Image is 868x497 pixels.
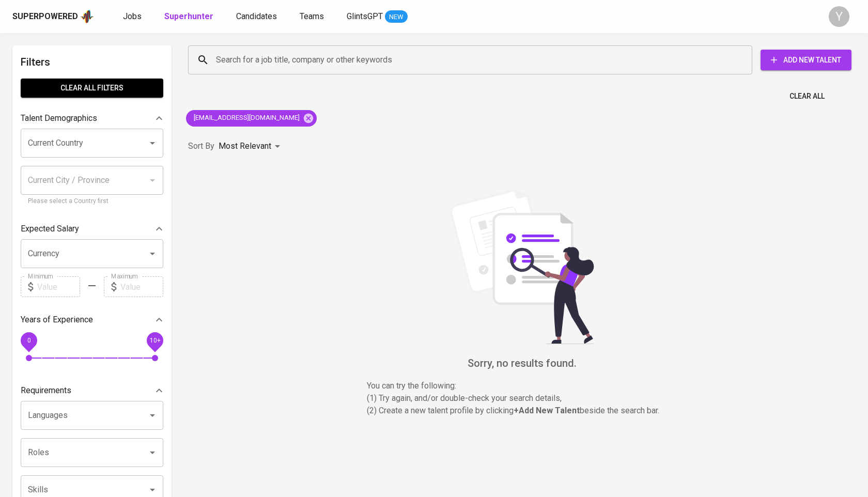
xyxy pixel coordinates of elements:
div: Expected Salary [21,219,163,239]
img: file_searching.svg [444,189,599,344]
p: Expected Salary [21,223,79,235]
span: NEW [385,12,408,22]
button: Open [145,408,160,423]
button: Clear All [785,87,829,106]
button: Open [145,483,160,497]
input: Value [37,276,80,297]
div: Most Relevant [219,137,284,156]
a: GlintsGPT NEW [347,10,408,23]
span: Jobs [123,11,142,21]
div: Talent Demographics [21,108,163,129]
p: You can try the following : [367,380,677,392]
a: Jobs [123,10,144,23]
button: Clear All filters [21,79,163,98]
span: Clear All [789,90,825,103]
a: Teams [300,10,326,23]
img: app logo [80,9,94,24]
div: Superpowered [12,11,78,23]
p: (2) Create a new talent profile by clicking beside the search bar. [367,405,677,417]
button: Add New Talent [761,50,851,70]
a: Superpoweredapp logo [12,9,94,24]
p: Most Relevant [219,140,271,152]
p: (1) Try again, and/or double-check your search details, [367,392,677,405]
h6: Filters [21,54,163,70]
a: Candidates [236,10,279,23]
p: Sort By [188,140,214,152]
a: Superhunter [164,10,215,23]
div: Y [829,6,849,27]
h6: Sorry, no results found. [188,355,856,371]
b: Superhunter [164,11,213,21]
input: Value [120,276,163,297]
span: Teams [300,11,324,21]
span: Add New Talent [769,54,843,67]
div: Years of Experience [21,309,163,330]
span: Candidates [236,11,277,21]
p: Please select a Country first [28,196,156,207]
span: GlintsGPT [347,11,383,21]
button: Open [145,136,160,150]
span: 0 [27,337,30,344]
button: Open [145,445,160,460]
button: Open [145,246,160,261]
p: Requirements [21,384,71,397]
span: [EMAIL_ADDRESS][DOMAIN_NAME] [186,113,306,123]
span: Clear All filters [29,82,155,95]
div: [EMAIL_ADDRESS][DOMAIN_NAME] [186,110,317,127]
div: Requirements [21,380,163,401]
span: 10+ [149,337,160,344]
p: Years of Experience [21,314,93,326]
b: + Add New Talent [514,406,580,415]
p: Talent Demographics [21,112,97,125]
